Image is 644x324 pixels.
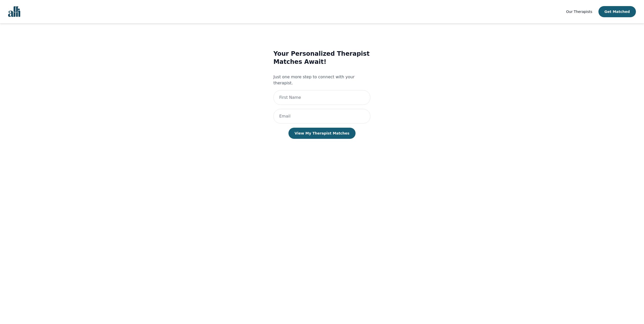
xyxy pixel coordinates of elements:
button: Get Matched [598,6,636,17]
p: Just one more step to connect with your therapist. [273,74,370,86]
a: Our Therapists [566,9,592,15]
button: View My Therapist Matches [288,128,356,139]
h3: Your Personalized Therapist Matches Await! [273,50,370,66]
input: Email [273,109,370,124]
input: First Name [273,90,370,105]
span: Our Therapists [566,10,592,14]
img: alli logo [8,6,20,17]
